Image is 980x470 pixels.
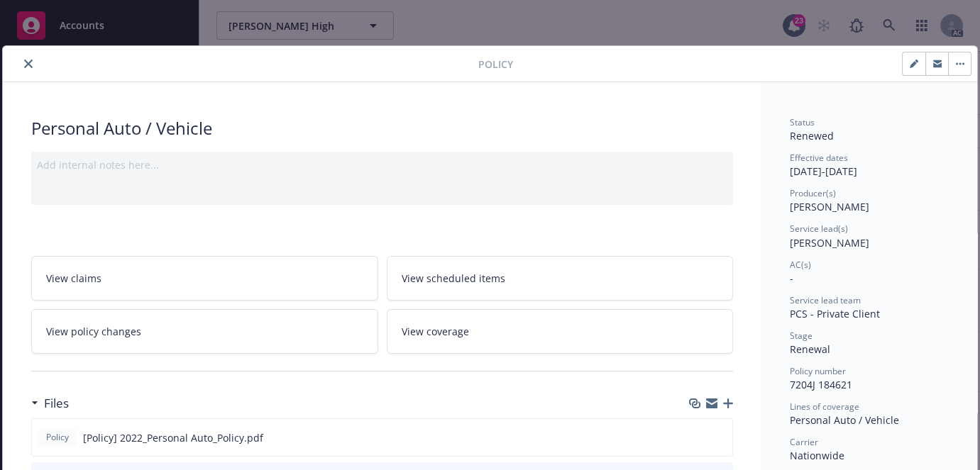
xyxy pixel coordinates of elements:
a: View scheduled items [387,256,734,301]
button: preview file [714,430,727,445]
div: Add internal notes here... [37,157,727,172]
span: Effective dates [790,152,848,164]
span: Stage [790,330,813,342]
button: close [20,55,37,72]
span: Renewal [790,342,830,356]
div: Personal Auto / Vehicle [790,413,949,427]
span: Policy [478,57,513,72]
span: View claims [46,271,101,286]
button: download file [691,430,703,445]
h3: Files [44,394,69,413]
a: View policy changes [31,309,378,354]
div: Personal Auto / Vehicle [31,116,733,140]
span: Renewed [790,129,834,142]
span: Producer(s) [790,187,836,199]
span: Service lead team [790,294,861,306]
a: View claims [31,256,378,301]
span: PCS - Private Client [790,307,880,320]
span: - [790,272,793,285]
span: Nationwide [790,449,844,462]
span: [Policy] 2022_Personal Auto_Policy.pdf [83,430,263,445]
span: View policy changes [46,324,141,339]
a: View coverage [387,309,734,354]
span: View coverage [402,324,469,339]
span: View scheduled items [402,271,505,286]
span: AC(s) [790,259,811,271]
span: 7204J 184621 [790,378,852,391]
div: Files [31,394,69,413]
span: Service lead(s) [790,223,848,235]
span: Carrier [790,436,818,448]
div: [DATE] - [DATE] [790,152,949,179]
span: Status [790,116,815,128]
span: Policy [43,431,72,444]
span: [PERSON_NAME] [790,200,869,213]
span: Lines of coverage [790,401,859,413]
span: Policy number [790,365,846,377]
span: [PERSON_NAME] [790,236,869,250]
